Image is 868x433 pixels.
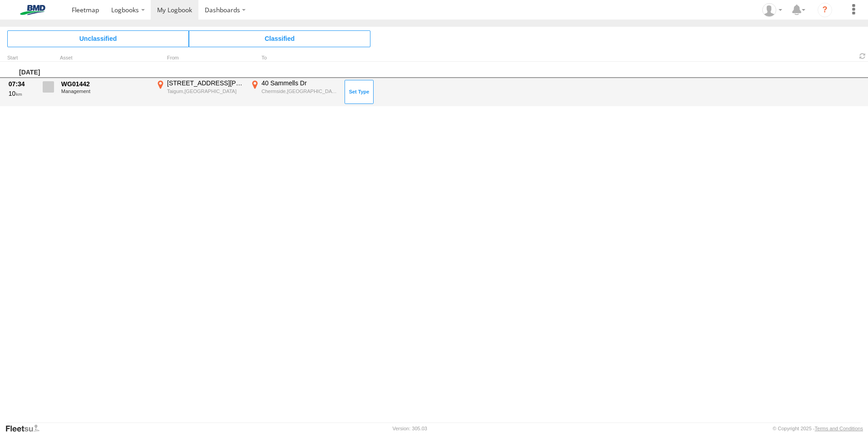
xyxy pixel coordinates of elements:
[167,88,244,94] div: Taigum,[GEOGRAPHIC_DATA]
[818,3,832,17] i: ?
[261,79,338,87] div: 40 Sammells Dr
[261,88,338,94] div: Chermside,[GEOGRAPHIC_DATA]
[61,89,149,94] div: Management
[189,30,370,47] span: Click to view Classified Trips
[5,424,47,433] a: Visit our Website
[61,80,149,88] div: WG01442
[7,56,35,60] div: Click to Sort
[249,79,340,105] label: Click to View Event Location
[9,5,56,15] img: bmd-logo.svg
[249,56,340,60] div: To
[393,426,427,431] div: Version: 305.03
[857,52,868,60] span: Refresh
[9,80,33,88] div: 07:34
[60,56,151,60] div: Asset
[773,426,863,431] div: © Copyright 2025 -
[345,80,374,103] button: Click to Set
[759,3,785,17] div: Mark Goulevitch
[154,56,245,60] div: From
[7,30,189,47] span: Click to view Unclassified Trips
[167,79,244,87] div: [STREET_ADDRESS][PERSON_NAME]
[815,426,863,431] a: Terms and Conditions
[9,89,33,98] div: 10
[154,79,245,105] label: Click to View Event Location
